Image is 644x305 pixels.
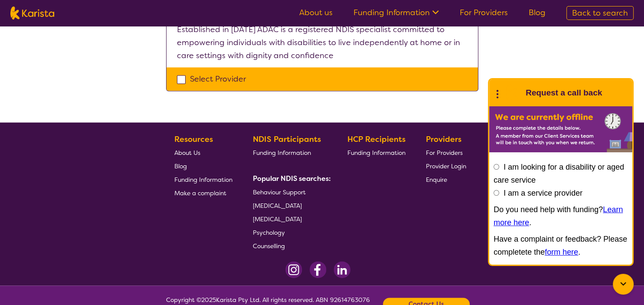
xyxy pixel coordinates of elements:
a: Back to search [566,6,634,20]
span: For Providers [426,149,463,157]
span: About Us [174,149,200,157]
span: [MEDICAL_DATA] [253,202,302,210]
img: LinkedIn [333,261,350,278]
a: Funding Information [347,146,405,159]
a: Blog [174,159,232,173]
a: [MEDICAL_DATA] [253,212,327,226]
img: Karista logo [10,7,54,20]
a: For Providers [460,7,508,18]
img: Karista [503,84,520,102]
span: Blog [174,162,187,170]
span: Behaviour Support [253,188,306,196]
span: [MEDICAL_DATA] [253,215,302,223]
a: Funding Information [353,7,439,18]
p: Established in [DATE] ADAC is a registered NDIS specialist committed to empowering individuals wi... [177,23,467,62]
span: Back to search [572,8,628,18]
span: Psychology [253,229,285,236]
b: HCP Recipients [347,134,405,144]
a: Funding Information [174,173,232,186]
a: Psychology [253,226,327,239]
span: Counselling [253,242,285,250]
span: Funding Information [174,176,232,184]
img: Instagram [285,261,302,278]
a: form here [545,248,578,256]
a: For Providers [426,146,466,159]
b: Providers [426,134,461,144]
a: About us [299,7,333,18]
b: Resources [174,134,213,144]
a: Enquire [426,173,466,186]
a: About Us [174,146,232,159]
a: Funding Information [253,146,327,159]
a: Provider Login [426,159,466,173]
a: Make a complaint [174,186,232,200]
a: Behaviour Support [253,185,327,199]
span: Funding Information [253,149,311,157]
span: Enquire [426,176,447,184]
a: [MEDICAL_DATA] [253,199,327,212]
label: I am looking for a disability or aged care service [494,163,624,184]
b: NDIS Participants [253,134,321,144]
span: Make a complaint [174,189,226,197]
a: Counselling [253,239,327,253]
h1: Request a call back [526,86,602,99]
a: Blog [529,7,546,18]
span: Provider Login [426,162,466,170]
span: Funding Information [347,149,405,157]
img: Facebook [309,261,327,278]
img: Karista offline chat form to request call back [489,106,632,152]
p: Do you need help with funding? . [494,203,628,229]
label: I am a service provider [503,189,582,197]
p: Have a complaint or feedback? Please completete the . [494,233,628,259]
b: Popular NDIS searches: [253,174,331,183]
